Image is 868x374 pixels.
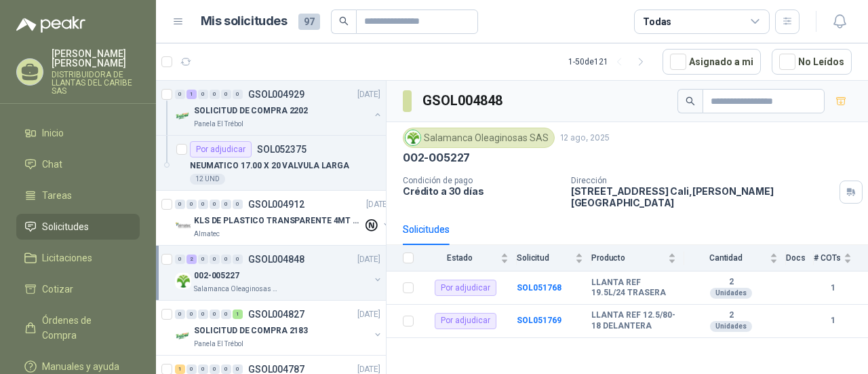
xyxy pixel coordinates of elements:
[422,253,498,263] span: Estado
[591,310,676,331] b: LLANTA REF 12.5/80-18 DELANTERA
[772,49,852,75] button: No Leídos
[186,364,197,374] div: 0
[517,245,591,272] th: Solicitud
[422,245,517,272] th: Estado
[16,120,140,146] a: Inicio
[210,200,220,209] div: 0
[175,310,185,319] div: 0
[198,364,208,374] div: 0
[221,200,231,209] div: 0
[568,51,652,73] div: 1 - 50 de 121
[435,280,496,296] div: Por adjudicar
[403,176,560,185] p: Condición de pago
[403,185,560,197] p: Crédito a 30 días
[357,308,380,321] p: [DATE]
[186,310,197,319] div: 0
[684,253,767,263] span: Cantidad
[357,88,380,101] p: [DATE]
[194,119,243,130] p: Panela El Trébol
[248,90,304,99] p: GSOL004929
[42,250,92,265] span: Licitaciones
[248,310,304,319] p: GSOL004827
[52,49,140,68] p: [PERSON_NAME] [PERSON_NAME]
[194,214,363,227] p: KLS DE PLASTICO TRANSPARENTE 4MT CAL 4 Y CINTA TRA
[16,16,85,33] img: Logo peakr
[591,253,665,263] span: Producto
[684,245,786,272] th: Cantidad
[298,14,320,30] span: 97
[406,130,420,145] img: Company Logo
[814,282,852,295] b: 1
[42,126,64,141] span: Inicio
[210,90,220,99] div: 0
[194,324,308,337] p: SOLICITUD DE COMPRA 2183
[221,255,231,264] div: 0
[194,284,279,295] p: Salamanca Oleaginosas SAS
[221,310,231,319] div: 0
[42,219,89,234] span: Solicitudes
[435,313,496,329] div: Por adjudicar
[248,200,304,209] p: GSOL004912
[248,364,304,374] p: GSOL004787
[42,188,72,203] span: Tareas
[517,283,561,293] a: SOL051768
[190,141,252,157] div: Por adjudicar
[339,16,349,26] span: search
[16,276,140,302] a: Cotizar
[16,245,140,271] a: Licitaciones
[190,160,349,172] p: NEUMATICO 17.00 X 20 VALVULA LARGA
[786,245,814,272] th: Docs
[175,251,383,295] a: 0 2 0 0 0 0 GSOL004848[DATE] Company Logo002-005227Salamanca Oleaginosas SAS
[52,71,140,95] p: DISTRIBUIDORA DE LLANTAS DEL CARIBE SAS
[210,310,220,319] div: 0
[403,222,450,237] div: Solicitudes
[42,359,119,374] span: Manuales y ayuda
[233,200,243,209] div: 0
[210,364,220,374] div: 0
[175,196,392,240] a: 0 0 0 0 0 0 GSOL004912[DATE] Company LogoKLS DE PLASTICO TRANSPARENTE 4MT CAL 4 Y CINTA TRAAlmatec
[194,269,239,282] p: 002-005227
[233,364,243,374] div: 0
[814,253,841,263] span: # COTs
[175,90,185,99] div: 0
[16,151,140,177] a: Chat
[591,278,676,299] b: LLANTA REF 19.5L/24 TRASERA
[156,136,386,191] a: Por adjudicarSOL052375NEUMATICO 17.00 X 20 VALVULA LARGA12 UND
[194,229,220,240] p: Almatec
[194,105,308,117] p: SOLICITUD DE COMPRA 2202
[16,183,140,208] a: Tareas
[175,255,185,264] div: 0
[198,200,208,209] div: 0
[186,255,197,264] div: 2
[233,90,243,99] div: 0
[198,255,208,264] div: 0
[233,255,243,264] div: 0
[186,200,197,209] div: 0
[517,316,561,325] a: SOL051769
[257,145,307,154] p: SOL052375
[221,364,231,374] div: 0
[710,321,752,332] div: Unidades
[571,176,834,185] p: Dirección
[814,314,852,327] b: 1
[198,90,208,99] div: 0
[422,90,505,111] h3: GSOL004848
[710,288,752,299] div: Unidades
[186,90,197,99] div: 1
[16,214,140,240] a: Solicitudes
[591,245,684,272] th: Producto
[175,218,191,234] img: Company Logo
[175,364,185,374] div: 1
[201,12,288,31] h1: Mis solicitudes
[210,255,220,264] div: 0
[198,310,208,319] div: 0
[221,90,231,99] div: 0
[42,282,73,297] span: Cotizar
[686,96,695,106] span: search
[175,306,383,350] a: 0 0 0 0 0 1 GSOL004827[DATE] Company LogoSOLICITUD DE COMPRA 2183Panela El Trébol
[366,198,389,211] p: [DATE]
[560,132,610,145] p: 12 ago, 2025
[403,128,555,148] div: Salamanca Oleaginosas SAS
